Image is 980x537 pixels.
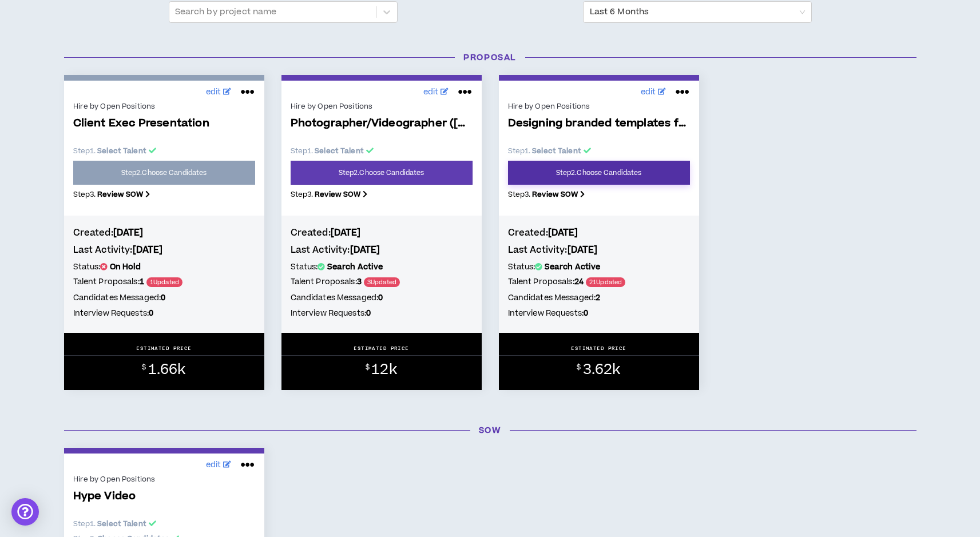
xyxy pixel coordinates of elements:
h5: Interview Requests: [508,307,690,320]
sup: $ [366,363,370,372]
p: Step 1 . [508,146,690,156]
b: [DATE] [133,244,163,256]
b: Review SOW [315,189,360,200]
b: [DATE] [568,244,598,256]
p: ESTIMATED PRICE [136,345,192,352]
p: ESTIMATED PRICE [571,345,626,352]
h4: Last Activity: [508,244,690,256]
b: 3 [357,276,362,288]
h5: Talent Proposals: [73,276,255,289]
span: 21 Updated [586,277,625,287]
div: Hire by Open Positions [291,101,473,112]
b: 0 [378,292,383,304]
a: edit [203,83,235,101]
h5: Candidates Messaged: [508,292,690,304]
h3: SOW [55,424,925,436]
b: [DATE] [548,226,578,239]
span: edit [641,86,656,98]
sup: $ [142,363,146,372]
div: Open Intercom Messenger [11,498,39,526]
a: edit [638,83,669,101]
p: Step 1 . [73,519,255,529]
span: 1.66k [148,360,186,380]
b: Select Talent [532,146,581,156]
sup: $ [577,363,581,372]
a: edit [203,456,235,474]
h4: Created: [508,226,690,239]
b: Review SOW [97,189,143,200]
h5: Talent Proposals: [291,276,473,289]
h3: Proposal [55,51,925,63]
b: Select Talent [97,519,146,529]
b: Search Active [327,261,383,273]
h5: Interview Requests: [73,307,255,320]
span: 1 Updated [146,277,182,287]
span: Designing branded templates for social posts [508,117,690,130]
p: Step 3 . [508,189,690,200]
span: edit [423,86,439,98]
b: 0 [366,308,371,319]
a: Step2.Choose Candidates [291,161,473,185]
div: Hire by Open Positions [73,101,255,112]
span: Hype Video [73,490,255,503]
b: 24 [574,276,584,288]
div: Hire by Open Positions [73,474,255,484]
h5: Candidates Messaged: [291,292,473,304]
b: 0 [161,292,165,304]
p: ESTIMATED PRICE [354,345,409,352]
a: edit [420,83,452,101]
h4: Last Activity: [73,244,255,256]
span: Photographer/Videographer ([GEOGRAPHIC_DATA], [GEOGRAPHIC_DATA]) [291,117,473,130]
p: Step 3 . [73,189,255,200]
a: Step2.Choose Candidates [508,161,690,185]
b: [DATE] [331,226,361,239]
span: Client Exec Presentation [73,117,255,130]
b: 0 [149,308,153,319]
span: Last 6 Months [590,2,805,22]
p: Step 3 . [291,189,473,200]
p: Step 1 . [291,146,473,156]
span: edit [206,459,221,471]
b: [DATE] [350,244,380,256]
b: Select Talent [315,146,364,156]
div: Hire by Open Positions [508,101,690,112]
b: 2 [596,292,600,304]
h5: Interview Requests: [291,307,473,320]
span: edit [206,86,221,98]
b: Select Talent [97,146,146,156]
h5: Talent Proposals: [508,276,690,289]
b: Search Active [545,261,601,273]
h5: Candidates Messaged: [73,292,255,304]
span: 3.62k [583,360,621,380]
b: 0 [584,308,588,319]
p: Step 1 . [73,146,255,156]
b: Review SOW [532,189,578,200]
h5: Status: [508,261,690,273]
b: [DATE] [113,226,144,239]
b: On Hold [110,261,141,273]
span: 12k [371,360,397,380]
h4: Last Activity: [291,244,473,256]
b: 1 [140,276,144,288]
h5: Status: [73,261,255,273]
span: 3 Updated [364,277,400,287]
h5: Status: [291,261,473,273]
h4: Created: [73,226,255,239]
h4: Created: [291,226,473,239]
